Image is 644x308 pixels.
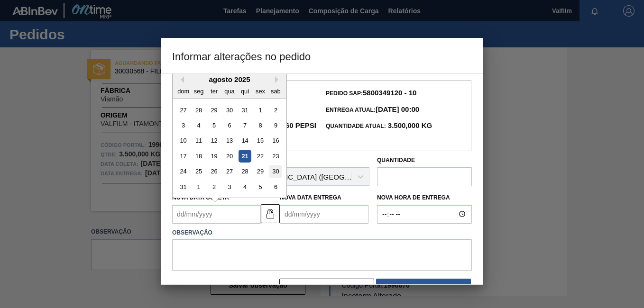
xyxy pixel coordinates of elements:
[208,181,221,193] div: Choose terça-feira, 2 de setembro de 2025
[376,105,419,113] strong: [DATE] 00:00
[193,134,205,147] div: Choose segunda-feira, 11 de agosto de 2025
[177,134,190,147] div: Choose domingo, 10 de agosto de 2025
[254,84,267,97] div: sex
[193,103,205,116] div: Choose segunda-feira, 28 de julho de 2025
[208,150,221,163] div: Choose terça-feira, 19 de agosto de 2025
[193,181,205,193] div: Choose segunda-feira, 1 de setembro de 2025
[254,103,267,116] div: Choose sexta-feira, 1 de agosto de 2025
[269,165,282,178] div: Choose sábado, 30 de agosto de 2025
[326,90,416,97] span: Pedido SAP:
[279,279,374,298] button: Fechar
[223,84,236,97] div: qua
[377,191,472,205] label: Nova Hora de Entrega
[254,134,267,147] div: Choose sexta-feira, 15 de agosto de 2025
[208,103,221,116] div: Choose terça-feira, 29 de julho de 2025
[177,150,190,163] div: Choose domingo, 17 de agosto de 2025
[172,205,261,224] input: dd/mm/yyyy
[208,134,221,147] div: Choose terça-feira, 12 de agosto de 2025
[254,119,267,132] div: Choose sexta-feira, 8 de agosto de 2025
[223,119,236,132] div: Choose quarta-feira, 6 de agosto de 2025
[175,102,283,194] div: month 2025-08
[275,76,282,83] button: Next Month
[239,103,251,116] div: Choose quinta-feira, 31 de julho de 2025
[223,134,236,147] div: Choose quarta-feira, 13 de agosto de 2025
[254,150,267,163] div: Choose sexta-feira, 22 de agosto de 2025
[193,84,205,97] div: seg
[261,204,280,223] button: unlocked
[193,165,205,178] div: Choose segunda-feira, 25 de agosto de 2025
[269,134,282,147] div: Choose sábado, 16 de agosto de 2025
[269,150,282,163] div: Choose sábado, 23 de agosto de 2025
[161,38,483,74] h3: Informar alterações no pedido
[269,119,282,132] div: Choose sábado, 9 de agosto de 2025
[223,103,236,116] div: Choose quarta-feira, 30 de julho de 2025
[254,165,267,178] div: Choose sexta-feira, 29 de agosto de 2025
[239,119,251,132] div: Choose quinta-feira, 7 de agosto de 2025
[326,123,432,129] span: Quantidade Atual:
[223,181,236,193] div: Choose quarta-feira, 3 de setembro de 2025
[177,76,184,83] button: Previous Month
[193,150,205,163] div: Choose segunda-feira, 18 de agosto de 2025
[239,165,251,178] div: Choose quinta-feira, 28 de agosto de 2025
[208,119,221,132] div: Choose terça-feira, 5 de agosto de 2025
[208,165,221,178] div: Choose terça-feira, 26 de agosto de 2025
[254,181,267,193] div: Choose sexta-feira, 5 de setembro de 2025
[223,150,236,163] div: Choose quarta-feira, 20 de agosto de 2025
[265,208,276,219] img: unlocked
[193,119,205,132] div: Choose segunda-feira, 4 de agosto de 2025
[239,150,251,163] div: Choose quinta-feira, 21 de agosto de 2025
[208,84,221,97] div: ter
[239,181,251,193] div: Choose quinta-feira, 4 de setembro de 2025
[173,75,286,83] div: agosto 2025
[363,89,416,97] strong: 5800349120 - 10
[376,279,471,298] button: Salvar
[280,205,368,224] input: dd/mm/yyyy
[177,165,190,178] div: Choose domingo, 24 de agosto de 2025
[177,103,190,116] div: Choose domingo, 27 de julho de 2025
[269,84,282,97] div: sab
[177,119,190,132] div: Choose domingo, 3 de agosto de 2025
[377,157,415,163] label: Quantidade
[223,165,236,178] div: Choose quarta-feira, 27 de agosto de 2025
[269,181,282,193] div: Choose sábado, 6 de setembro de 2025
[239,134,251,147] div: Choose quinta-feira, 14 de agosto de 2025
[172,226,472,240] label: Observação
[280,194,341,201] label: Nova Data Entrega
[177,84,190,97] div: dom
[177,181,190,193] div: Choose domingo, 31 de agosto de 2025
[239,84,251,97] div: qui
[326,107,419,113] span: Entrega Atual:
[269,103,282,116] div: Choose sábado, 2 de agosto de 2025
[386,121,432,129] strong: 3.500,000 KG
[172,194,229,201] label: Nova Data Coleta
